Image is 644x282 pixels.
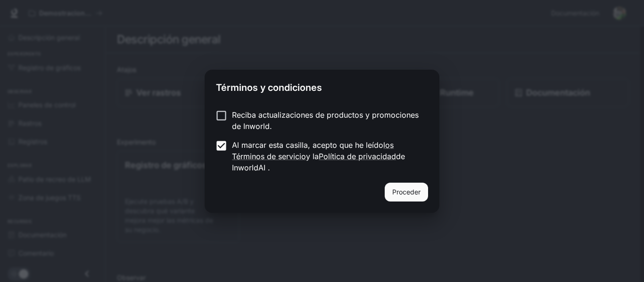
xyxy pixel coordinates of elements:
[232,152,405,172] font: de InworldAI .
[232,140,383,150] font: Al marcar esta casilla, acepto que he leído
[232,110,419,131] font: Reciba actualizaciones de productos y promociones de Inworld.
[216,82,322,93] font: Términos y condiciones
[232,140,394,161] a: los Términos de servicio
[306,152,319,161] font: y la
[319,152,396,161] a: Política de privacidad
[385,183,428,201] button: Proceder
[392,188,421,196] font: Proceder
